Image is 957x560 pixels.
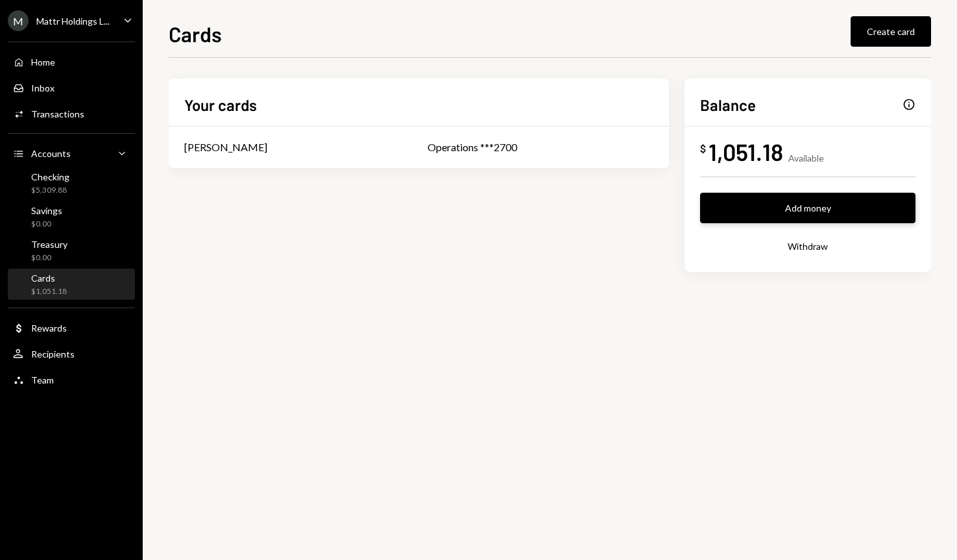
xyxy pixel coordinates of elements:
[31,171,69,182] div: Checking
[31,205,62,216] div: Savings
[8,102,135,125] a: Transactions
[31,185,69,196] div: $5,309.88
[31,273,67,284] div: Cards
[31,148,71,159] div: Accounts
[8,368,135,391] a: Team
[8,76,135,99] a: Inbox
[184,140,267,155] div: [PERSON_NAME]
[700,142,706,155] div: $
[36,16,110,27] div: Mattr Holdings L...
[31,348,75,359] div: Recipients
[8,10,29,31] div: M
[31,239,67,250] div: Treasury
[8,342,135,365] a: Recipients
[8,269,135,300] a: Cards$1,051.18
[8,316,135,339] a: Rewards
[169,21,222,47] h1: Cards
[31,82,55,93] div: Inbox
[31,108,84,119] div: Transactions
[8,201,135,232] a: Savings$0.00
[8,50,135,73] a: Home
[428,140,653,155] div: Operations ***2700
[31,252,67,263] div: $0.00
[31,374,54,385] div: Team
[700,193,915,223] button: Add money
[851,16,931,47] button: Create card
[31,323,67,334] div: Rewards
[8,141,135,165] a: Accounts
[31,56,55,67] div: Home
[31,286,67,297] div: $1,051.18
[709,137,783,166] div: 1,051.18
[184,94,257,116] h2: Your cards
[31,219,62,230] div: $0.00
[788,152,824,164] div: Available
[8,167,135,199] a: Checking$5,309.88
[8,235,135,266] a: Treasury$0.00
[700,231,915,262] button: Withdraw
[700,94,756,116] h2: Balance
